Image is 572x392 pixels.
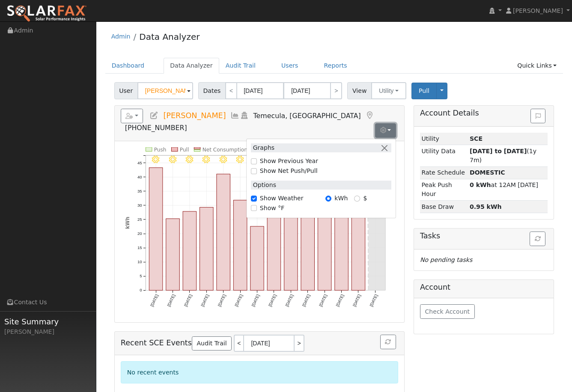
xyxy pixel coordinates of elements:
[111,33,131,40] a: Admin
[114,82,138,99] span: User
[419,87,429,94] span: Pull
[530,109,545,123] button: Issue History
[186,156,194,163] i: 9/21 - Clear
[325,196,331,202] input: kWh
[268,294,277,307] text: [DATE]
[334,194,348,203] label: kWh
[470,203,502,210] strong: 0.95 kWh
[149,294,159,307] text: [DATE]
[420,133,468,145] td: Utility
[335,294,345,307] text: [DATE]
[166,219,180,291] rect: onclick=""
[137,231,142,236] text: 20
[260,157,318,166] label: Show Previous Year
[363,194,367,203] label: $
[335,172,349,290] rect: onclick=""
[365,111,375,120] a: Map
[105,58,151,74] a: Dashboard
[251,196,257,202] input: Show Weather
[420,256,472,263] i: No pending tasks
[169,156,176,163] i: 9/20 - Clear
[200,294,210,307] text: [DATE]
[234,335,243,352] a: <
[318,58,354,74] a: Reports
[203,156,210,163] i: 9/22 - Clear
[125,124,187,132] span: [PHONE_NUMBER]
[200,207,213,290] rect: onclick=""
[234,294,244,307] text: [DATE]
[137,203,142,208] text: 30
[420,283,548,292] h5: Account
[470,169,505,176] strong: 53
[220,156,227,163] i: 9/23 - Clear
[121,361,398,383] div: No recent events
[470,148,527,154] strong: [DATE] to [DATE]
[233,200,247,291] rect: onclick=""
[260,166,318,175] label: Show Net Push/Pull
[420,166,468,179] td: Rate Schedule
[295,335,304,352] a: >
[149,168,163,291] rect: onclick=""
[137,82,193,99] input: Select a User
[140,288,142,293] text: 0
[236,156,244,163] i: 9/24 - Clear
[139,32,200,42] a: Data Analyzer
[347,82,372,99] span: View
[275,58,305,74] a: Users
[149,111,159,120] a: Edit User (28578)
[411,83,437,99] button: Pull
[166,294,176,307] text: [DATE]
[284,294,294,307] text: [DATE]
[301,172,315,291] rect: onclick=""
[420,232,548,241] h5: Tasks
[137,245,142,250] text: 15
[250,226,264,291] rect: onclick=""
[420,179,468,200] td: Peak Push Hour
[137,189,142,193] text: 35
[192,336,232,351] a: Audit Trail
[240,111,249,120] a: Login As (last 04/10/2025 7:01:37 PM)
[137,160,142,165] text: 45
[250,294,260,307] text: [DATE]
[121,335,398,352] h5: Recent SCE Events
[137,217,142,222] text: 25
[420,304,475,319] button: Check Account
[318,184,332,290] rect: onclick=""
[352,182,365,290] rect: onclick=""
[137,175,142,179] text: 40
[251,158,257,164] input: Show Previous Year
[420,109,548,118] h5: Account Details
[330,82,342,99] a: >
[267,199,281,290] rect: onclick=""
[163,111,226,120] span: [PERSON_NAME]
[530,232,545,246] button: Refresh
[470,181,491,188] strong: 0 kWh
[251,205,257,211] input: Show °F
[152,156,160,163] i: 9/19 - MostlyClear
[380,335,396,349] button: Refresh
[470,135,483,142] strong: ID: 82WI1ZAKP, authorized: 04/11/25
[180,147,189,153] text: Pull
[468,179,548,200] td: at 12AM [DATE]
[253,112,361,120] span: Temecula, [GEOGRAPHIC_DATA]
[140,273,142,278] text: 5
[470,148,536,163] span: (1y 7m)
[371,82,406,99] button: Utility
[225,82,237,99] a: <
[284,191,298,290] rect: onclick=""
[219,58,262,74] a: Audit Trail
[6,5,87,23] img: SolarFax
[137,259,142,264] text: 10
[354,196,360,202] input: $
[198,82,226,99] span: Dates
[420,145,468,166] td: Utility Data
[420,200,468,213] td: Base Draw
[513,7,563,14] span: [PERSON_NAME]
[217,174,230,291] rect: onclick=""
[124,217,130,229] text: kWh
[251,181,276,190] label: Options
[4,316,92,327] span: Site Summary
[369,294,379,307] text: [DATE]
[217,294,227,307] text: [DATE]
[230,111,240,120] a: Multi-Series Graph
